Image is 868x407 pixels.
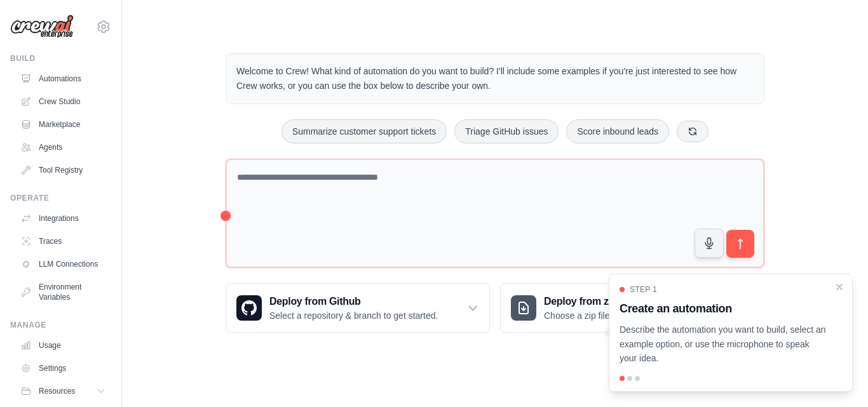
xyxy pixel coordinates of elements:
h3: Create an automation [620,300,827,317]
a: Automations [15,69,111,89]
a: Traces [15,231,111,251]
p: Describe the automation you want to build, select an example option, or use the microphone to spe... [620,323,827,366]
div: Manage [10,320,111,330]
button: Resources [15,381,111,401]
h3: Deploy from zip file [544,294,651,309]
button: Triage GitHub issues [454,119,559,143]
a: Environment Variables [15,277,111,307]
button: Score inbound leads [566,119,669,143]
div: Operate [10,193,111,203]
a: Integrations [15,208,111,229]
a: Usage [15,335,111,356]
p: Welcome to Crew! What kind of automation do you want to build? I'll include some examples if you'... [236,64,754,93]
a: LLM Connections [15,254,111,274]
p: Choose a zip file to upload. [544,309,651,322]
span: Resources [39,386,75,396]
p: Select a repository & branch to get started. [269,309,438,322]
span: Step 1 [630,284,657,295]
a: Marketplace [15,114,111,135]
button: Close walkthrough [834,282,844,292]
a: Settings [15,358,111,378]
div: Build [10,53,111,63]
button: Summarize customer support tickets [281,119,447,143]
a: Agents [15,137,111,157]
h3: Deploy from Github [269,294,438,309]
a: Crew Studio [15,91,111,112]
a: Tool Registry [15,160,111,180]
img: Logo [10,15,74,39]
